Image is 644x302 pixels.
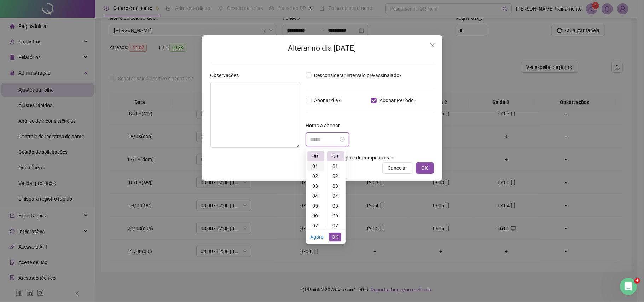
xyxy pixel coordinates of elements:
div: 03 [327,181,344,191]
div: 02 [307,171,324,181]
div: 07 [327,221,344,231]
div: 00 [307,151,324,161]
div: 05 [307,201,324,211]
span: Abonar Período? [377,97,419,104]
span: Desconsiderar intervalo pré-assinalado? [312,71,405,79]
div: 04 [307,191,324,201]
span: Abonar dia? [312,97,344,104]
span: Aplicar regime de compensação [324,155,394,161]
label: Horas a abonar [306,122,345,129]
button: OK [416,162,434,174]
button: Cancelar [382,162,413,174]
div: 02 [327,171,344,181]
div: 05 [327,201,344,211]
div: 00 [327,151,344,161]
span: OK [422,164,428,172]
div: 03 [307,181,324,191]
button: Close [427,40,438,51]
label: Observações [210,71,244,79]
div: 07 [307,221,324,231]
span: close [430,42,435,48]
button: OK [329,233,341,241]
div: 06 [327,211,344,221]
div: 01 [307,161,324,171]
div: 04 [327,191,344,201]
a: Agora [310,234,324,240]
div: 01 [327,161,344,171]
iframe: Intercom live chat [620,278,637,295]
span: Cancelar [388,164,407,172]
h2: Alterar no dia [DATE] [210,42,434,54]
span: 4 [634,278,640,284]
span: OK [332,233,338,241]
div: 06 [307,211,324,221]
